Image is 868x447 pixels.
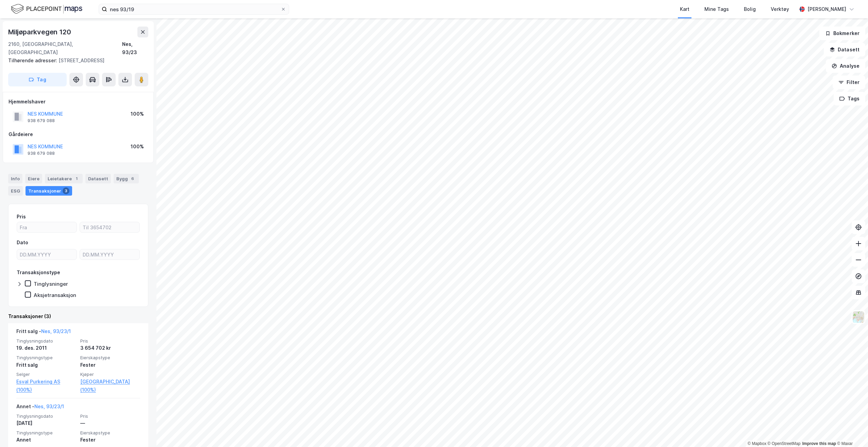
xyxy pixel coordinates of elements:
a: Nes, 93/23/1 [34,403,64,409]
div: Pris [17,213,26,221]
button: Analyse [826,59,865,73]
img: Z [852,311,865,324]
a: OpenStreetMap [768,441,801,446]
div: [DATE] [16,419,76,427]
div: 6 [129,175,136,182]
div: ESG [8,186,23,196]
span: Tinglysningstype [16,430,76,436]
div: Dato [17,238,28,247]
span: Tinglysningsdato [16,338,76,344]
div: — [80,419,140,427]
div: Leietakere [45,174,83,183]
input: DD.MM.YYYY [17,249,77,260]
div: Tinglysninger [34,281,68,287]
span: Pris [80,413,140,419]
input: Søk på adresse, matrikkel, gårdeiere, leietakere eller personer [107,4,281,14]
span: Eierskapstype [80,430,140,436]
button: Datasett [824,43,865,56]
div: 100% [131,143,144,151]
div: Bygg [114,174,139,183]
div: Nes, 93/23 [122,40,148,56]
div: Kontrollprogram for chat [834,414,868,447]
div: Mine Tags [704,5,729,13]
div: 1 [73,175,80,182]
div: Hjemmelshaver [9,98,148,106]
div: Fritt salg - [16,327,71,338]
div: 3 [63,187,69,194]
iframe: Chat Widget [834,414,868,447]
img: logo.f888ab2527a4732fd821a326f86c7f29.svg [11,3,82,15]
div: Fester [80,436,140,444]
button: Tags [834,92,865,105]
div: Fester [80,361,140,369]
div: Gårdeiere [9,130,148,138]
span: Selger [16,371,76,377]
div: [STREET_ADDRESS] [8,56,143,65]
div: Eiere [25,174,42,183]
div: Annet - [16,402,64,413]
input: DD.MM.YYYY [80,249,139,260]
input: Fra [17,222,77,232]
div: 3 654 702 kr [80,344,140,352]
div: Fritt salg [16,361,76,369]
div: Annet [16,436,76,444]
div: Aksjetransaksjon [34,292,76,298]
div: Transaksjonstype [17,268,60,277]
button: Filter [833,76,865,89]
button: Tag [8,73,67,86]
div: Miljøparkvegen 120 [8,27,72,37]
a: Nes, 93/23/1 [41,328,71,334]
input: Til 3654702 [80,222,139,232]
div: Bolig [744,5,756,13]
div: 938 679 088 [28,118,55,123]
div: [PERSON_NAME] [807,5,846,13]
span: Kjøper [80,371,140,377]
div: 19. des. 2011 [16,344,76,352]
div: 2160, [GEOGRAPHIC_DATA], [GEOGRAPHIC_DATA] [8,40,122,56]
span: Pris [80,338,140,344]
div: Datasett [85,174,111,183]
span: Tilhørende adresser: [8,57,59,63]
a: Esval Purkering AS (100%) [16,378,76,394]
div: Verktøy [771,5,789,13]
span: Tinglysningstype [16,355,76,361]
span: Tinglysningsdato [16,413,76,419]
div: Kart [680,5,689,13]
span: Eierskapstype [80,355,140,361]
div: 938 679 088 [28,151,55,156]
a: [GEOGRAPHIC_DATA] (100%) [80,378,140,394]
div: Transaksjoner (3) [8,312,148,320]
div: 100% [131,110,144,118]
div: Transaksjoner [26,186,72,196]
button: Bokmerker [819,27,865,40]
a: Mapbox [748,441,766,446]
div: Info [8,174,22,183]
a: Improve this map [802,441,836,446]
